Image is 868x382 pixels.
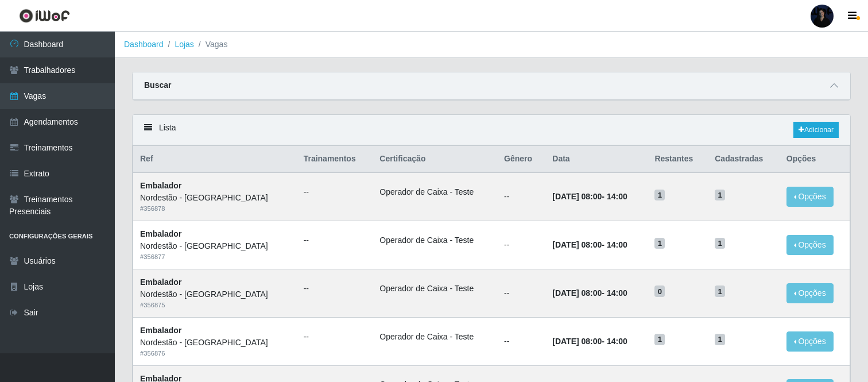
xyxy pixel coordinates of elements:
[140,288,290,300] div: Nordestão - [GEOGRAPHIC_DATA]
[497,317,545,365] td: --
[715,334,725,345] span: 1
[144,80,171,90] strong: Buscar
[140,240,290,252] div: Nordestão - [GEOGRAPHIC_DATA]
[175,40,193,49] a: Lojas
[140,349,290,358] div: # 356876
[552,288,627,298] strong: -
[552,240,627,249] strong: -
[140,300,290,310] div: # 356875
[497,221,545,269] td: --
[715,238,725,249] span: 1
[497,269,545,317] td: --
[552,337,602,346] time: [DATE] 08:00
[379,186,490,198] li: Operador de Caixa - Teste
[124,40,164,49] a: Dashboard
[19,9,70,23] img: CoreUI Logo
[793,122,839,138] a: Adicionar
[786,283,834,303] button: Opções
[497,172,545,221] td: --
[552,192,602,201] time: [DATE] 08:00
[545,146,648,173] th: Data
[552,192,627,201] strong: -
[708,146,780,173] th: Cadastradas
[654,238,665,249] span: 1
[140,229,181,238] strong: Embalador
[297,146,373,173] th: Trainamentos
[304,186,366,198] ul: --
[607,192,627,201] time: 14:00
[648,146,708,173] th: Restantes
[140,277,181,287] strong: Embalador
[133,146,297,173] th: Ref
[304,331,366,343] ul: --
[715,190,725,201] span: 1
[786,187,834,207] button: Opções
[607,337,627,346] time: 14:00
[607,288,627,298] time: 14:00
[373,146,497,173] th: Certificação
[552,288,602,298] time: [DATE] 08:00
[379,331,490,343] li: Operador de Caixa - Teste
[140,204,290,214] div: # 356878
[140,192,290,204] div: Nordestão - [GEOGRAPHIC_DATA]
[607,240,627,249] time: 14:00
[715,285,725,297] span: 1
[304,234,366,246] ul: --
[304,283,366,295] ul: --
[194,38,228,51] li: Vagas
[786,331,834,352] button: Opções
[780,146,850,173] th: Opções
[140,337,290,349] div: Nordestão - [GEOGRAPHIC_DATA]
[379,234,490,246] li: Operador de Caixa - Teste
[497,146,545,173] th: Gênero
[379,283,490,295] li: Operador de Caixa - Teste
[552,240,602,249] time: [DATE] 08:00
[654,285,665,297] span: 0
[786,235,834,255] button: Opções
[133,115,850,145] div: Lista
[552,337,627,346] strong: -
[140,252,290,262] div: # 356877
[140,181,181,190] strong: Embalador
[140,326,181,335] strong: Embalador
[654,334,665,345] span: 1
[115,32,868,58] nav: breadcrumb
[654,190,665,201] span: 1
